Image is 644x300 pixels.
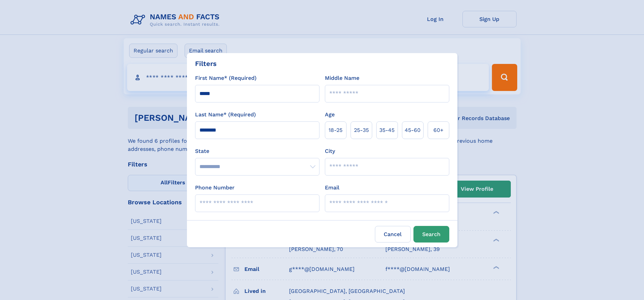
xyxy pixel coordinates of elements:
[329,126,342,134] span: 18‑25
[195,111,256,119] label: Last Name* (Required)
[405,126,421,134] span: 45‑60
[375,226,411,243] label: Cancel
[195,74,257,82] label: First Name* (Required)
[195,184,235,192] label: Phone Number
[433,126,444,134] span: 60+
[195,59,217,69] div: Filters
[325,184,339,192] label: Email
[413,226,449,243] button: Search
[379,126,395,134] span: 35‑45
[325,111,335,119] label: Age
[325,74,359,82] label: Middle Name
[325,147,335,155] label: City
[354,126,369,134] span: 25‑35
[195,147,319,155] label: State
